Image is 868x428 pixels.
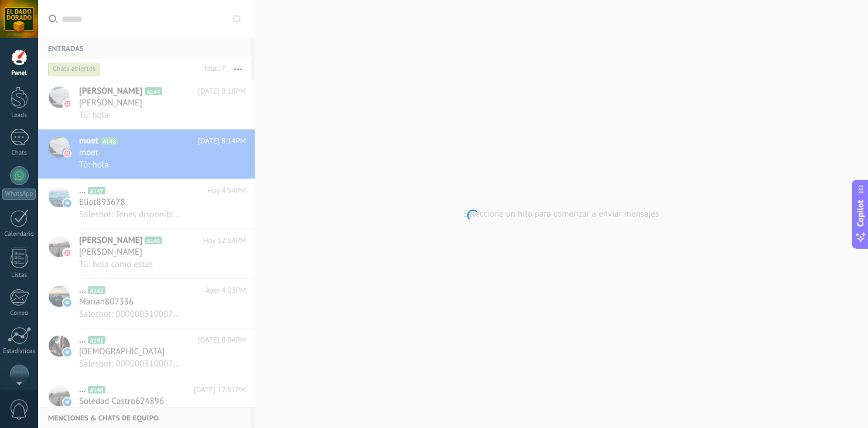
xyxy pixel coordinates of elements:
[2,149,36,157] div: Chats
[2,231,36,238] div: Calendario
[2,189,36,200] div: WhatsApp
[12,367,27,382] img: Fromni
[2,272,36,279] div: Listas
[2,70,36,77] div: Panel
[855,200,867,227] span: Copilot
[2,112,36,119] div: Leads
[2,310,36,317] div: Correo
[2,348,36,355] div: Estadísticas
